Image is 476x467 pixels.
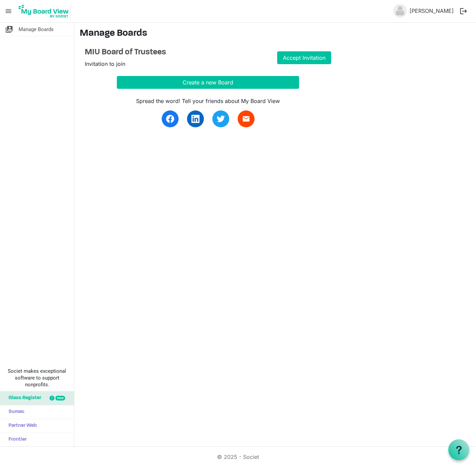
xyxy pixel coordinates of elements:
[217,115,225,123] img: twitter.svg
[5,23,13,36] span: switch_account
[393,4,407,18] img: no-profile-picture.svg
[17,3,74,20] a: My Board View Logo
[5,405,24,419] span: Sumac
[85,60,125,67] span: Invitation to join
[456,4,471,18] button: logout
[5,391,41,405] span: Glass Register
[85,48,267,57] h4: MIU Board of Trustees
[238,110,255,127] a: email
[2,5,15,18] span: menu
[407,4,456,18] a: [PERSON_NAME]
[55,396,65,400] div: new
[5,419,37,433] span: Partner Web
[217,453,259,460] a: © 2025 - Societ
[80,28,471,40] h3: Manage Boards
[19,23,54,36] span: Manage Boards
[277,51,331,64] a: Accept Invitation
[5,433,27,446] span: Frontier
[17,3,71,20] img: My Board View Logo
[191,115,200,123] img: linkedin.svg
[242,115,250,123] span: email
[3,368,71,388] span: Societ makes exceptional software to support nonprofits.
[166,115,174,123] img: facebook.svg
[117,97,299,105] div: Spread the word! Tell your friends about My Board View
[117,76,299,89] button: Create a new Board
